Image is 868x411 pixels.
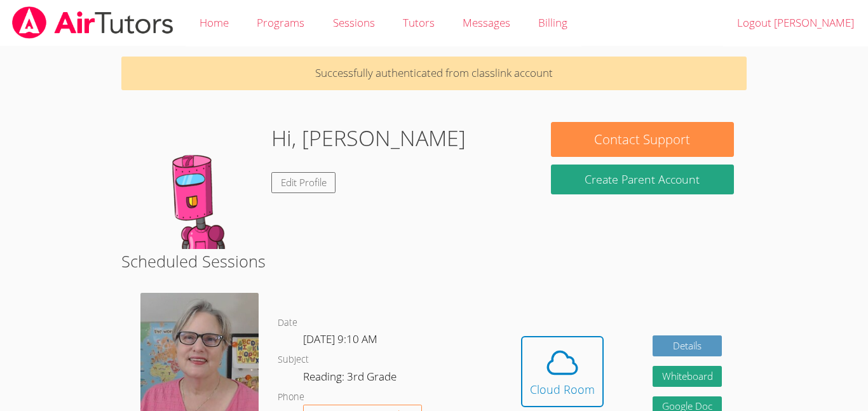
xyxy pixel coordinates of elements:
dt: Date [278,315,297,331]
button: Create Parent Account [551,165,734,194]
a: Details [653,335,722,356]
h1: Hi, [PERSON_NAME] [271,122,466,154]
span: Messages [463,15,510,30]
h2: Scheduled Sessions [121,249,747,273]
button: Cloud Room [521,336,604,407]
img: airtutors_banner-c4298cdbf04f3fff15de1276eac7730deb9818008684d7c2e4769d2f7ddbe033.png [11,6,175,39]
a: Edit Profile [271,172,336,193]
div: Cloud Room [530,381,595,398]
span: [DATE] 9:10 AM [303,332,377,346]
dd: Reading: 3rd Grade [303,368,399,389]
img: default.png [134,122,261,249]
dt: Subject [278,352,309,368]
p: Successfully authenticated from classlink account [121,57,747,90]
button: Contact Support [551,122,734,157]
button: Whiteboard [653,366,722,387]
dt: Phone [278,389,304,405]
